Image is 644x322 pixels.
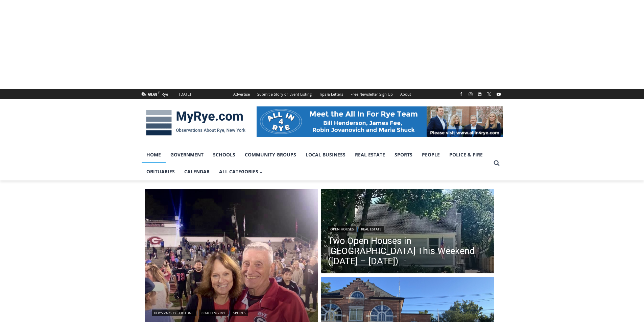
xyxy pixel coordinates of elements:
a: Advertise [230,89,254,99]
a: Schools [208,146,240,163]
a: Government [166,146,208,163]
a: People [417,146,445,163]
a: Facebook [457,90,465,98]
a: All Categories [214,163,268,180]
a: Home [142,146,166,163]
img: 134-136 Dearborn Avenue [321,189,494,275]
div: [DATE] [179,91,191,97]
a: Sports [231,309,248,316]
div: | | [152,308,311,316]
a: Coaching Rye [199,309,228,316]
a: Tips & Letters [315,89,347,99]
button: View Search Form [491,157,503,169]
span: 68.68 [148,92,157,97]
a: X [485,90,493,98]
a: About [397,89,415,99]
a: Boys Varsity Football [152,309,196,316]
a: YouTube [495,90,503,98]
div: | [328,224,487,232]
a: Obituaries [142,163,180,180]
a: Linkedin [476,90,484,98]
nav: Secondary Navigation [230,89,415,99]
span: All Categories [219,168,263,175]
img: MyRye.com [142,105,250,140]
a: Real Estate [350,146,390,163]
a: Submit a Story or Event Listing [254,89,315,99]
a: Police & Fire [445,146,487,163]
img: All in for Rye [257,106,503,137]
div: Rye [162,91,168,97]
a: Community Groups [240,146,301,163]
a: Open Houses [328,226,356,232]
a: Instagram [467,90,475,98]
a: Real Estate [359,226,384,232]
a: Calendar [180,163,214,180]
span: F [158,91,160,94]
a: Local Business [301,146,350,163]
a: Free Newsletter Sign Up [347,89,397,99]
a: Two Open Houses in [GEOGRAPHIC_DATA] This Weekend ([DATE] – [DATE]) [328,236,487,266]
a: Read More Two Open Houses in Rye This Weekend (September 6 – 7) [321,189,494,275]
a: Sports [390,146,417,163]
nav: Primary Navigation [142,146,491,180]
